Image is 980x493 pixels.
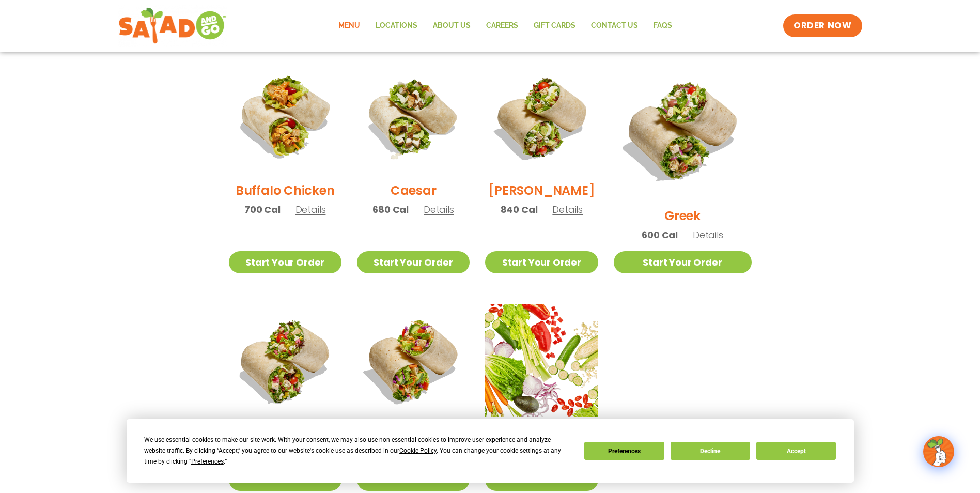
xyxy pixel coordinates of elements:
a: Start Your Order [229,251,341,273]
span: ORDER NOW [794,20,851,32]
button: Decline [671,442,750,460]
span: Details [295,203,326,216]
img: Product photo for Build Your Own [485,304,598,417]
span: Cookie Policy [399,447,437,454]
span: 680 Cal [372,203,409,217]
a: Start Your Order [485,251,598,273]
h2: [PERSON_NAME] [488,181,595,199]
img: new-SAG-logo-768×292 [118,5,227,47]
h2: Caesar [391,181,437,199]
div: Cookie Consent Prompt [127,419,854,483]
a: Start Your Order [357,251,470,273]
img: wpChatIcon [924,437,953,466]
span: Details [693,228,723,241]
img: Product photo for Thai Wrap [357,304,470,417]
span: 700 Cal [244,203,281,217]
a: Locations [368,14,425,38]
h2: Greek [664,207,701,225]
img: Product photo for Caesar Wrap [357,61,470,174]
span: Preferences [191,458,224,465]
button: Preferences [584,442,664,460]
span: 840 Cal [501,203,538,217]
a: GIFT CARDS [526,14,583,38]
a: Contact Us [583,14,646,38]
img: Product photo for Jalapeño Ranch Wrap [229,304,341,417]
h2: Buffalo Chicken [236,181,334,199]
button: Accept [756,442,836,460]
a: Start Your Order [614,251,752,273]
a: Careers [478,14,526,38]
img: Product photo for Cobb Wrap [485,61,598,174]
a: About Us [425,14,478,38]
span: Details [424,203,454,216]
img: Product photo for Buffalo Chicken Wrap [229,61,341,174]
img: Product photo for Greek Wrap [614,61,752,199]
a: FAQs [646,14,680,38]
span: 600 Cal [642,228,678,242]
a: ORDER NOW [783,14,862,37]
span: Details [552,203,583,216]
a: Menu [331,14,368,38]
div: We use essential cookies to make our site work. With your consent, we may also use non-essential ... [144,435,572,467]
nav: Menu [331,14,680,38]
